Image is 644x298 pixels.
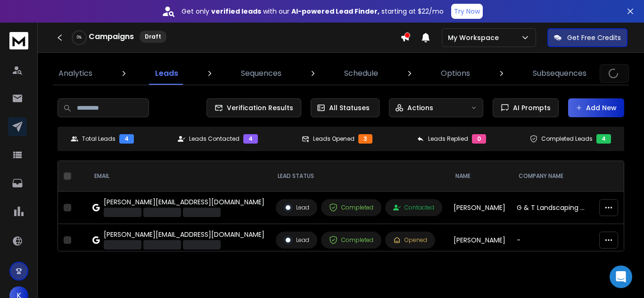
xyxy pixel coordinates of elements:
[140,31,166,43] div: Draft
[189,135,239,143] p: Leads Contacted
[329,103,370,113] p: All Statuses
[211,7,261,16] strong: verified leads
[82,135,116,143] p: Total Leads
[547,28,627,47] button: Get Free Credits
[344,68,378,79] p: Schedule
[541,135,593,143] p: Completed Leads
[393,236,427,244] div: Opened
[568,98,624,117] button: Add New
[448,224,511,257] td: [PERSON_NAME]
[428,135,468,143] p: Leads Replied
[511,161,594,192] th: Company Name
[527,62,592,85] a: Subsequences
[89,31,134,42] h1: Campaigns
[206,98,301,117] button: Verification Results
[596,134,611,144] div: 4
[393,204,434,211] div: Contacted
[339,62,384,85] a: Schedule
[448,161,511,192] th: NAME
[493,98,559,117] button: AI Prompts
[435,62,476,85] a: Options
[358,134,372,144] div: 3
[9,32,28,49] img: logo
[223,103,293,113] span: Verification Results
[533,68,586,79] p: Subsequences
[329,236,373,244] div: Completed
[119,134,134,144] div: 4
[235,62,287,85] a: Sequences
[313,135,355,143] p: Leads Opened
[182,7,444,16] p: Get only with our starting at $22/mo
[448,192,511,224] td: [PERSON_NAME]
[87,161,270,192] th: EMAIL
[284,236,309,244] div: Lead
[567,33,621,42] p: Get Free Credits
[610,266,632,288] div: Open Intercom Messenger
[448,33,503,42] p: My Workspace
[329,203,373,212] div: Completed
[243,134,258,144] div: 4
[104,197,264,207] div: [PERSON_NAME][EMAIL_ADDRESS][DOMAIN_NAME]
[472,134,486,144] div: 0
[407,103,433,113] p: Actions
[149,62,184,85] a: Leads
[284,203,309,212] div: Lead
[509,103,551,113] span: AI Prompts
[104,230,264,239] div: [PERSON_NAME][EMAIL_ADDRESS][DOMAIN_NAME]
[291,7,380,16] strong: AI-powered Lead Finder,
[511,224,594,257] td: -
[58,68,92,79] p: Analytics
[53,62,98,85] a: Analytics
[155,68,178,79] p: Leads
[511,192,594,224] td: G & T Landscaping and Evacuation
[451,4,483,19] button: Try Now
[454,7,480,16] p: Try Now
[77,35,82,40] p: 0 %
[441,68,470,79] p: Options
[241,68,281,79] p: Sequences
[270,161,448,192] th: LEAD STATUS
